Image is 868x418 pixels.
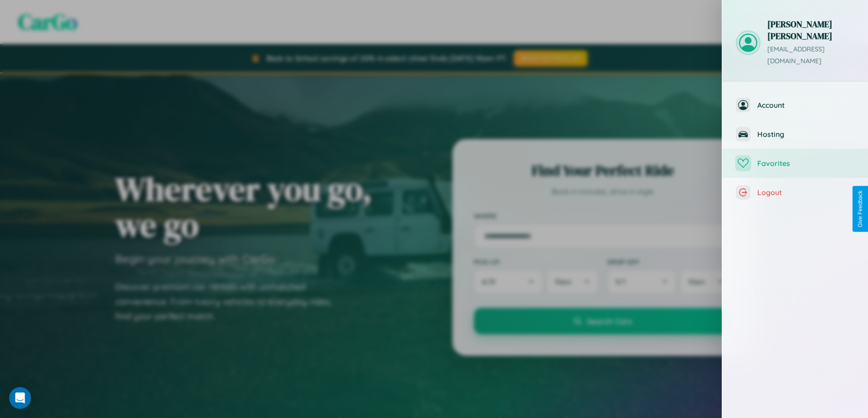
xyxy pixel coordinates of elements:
button: Favorites [722,149,868,178]
h3: [PERSON_NAME] [PERSON_NAME] [767,18,854,42]
span: Favorites [757,159,854,168]
span: Hosting [757,130,854,139]
button: Logout [722,178,868,207]
span: Logout [757,188,854,197]
div: Open Intercom Messenger [9,387,31,409]
button: Account [722,91,868,120]
span: Account [757,101,854,110]
div: Give Feedback [857,191,863,227]
button: Hosting [722,120,868,149]
p: [EMAIL_ADDRESS][DOMAIN_NAME] [767,44,854,67]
